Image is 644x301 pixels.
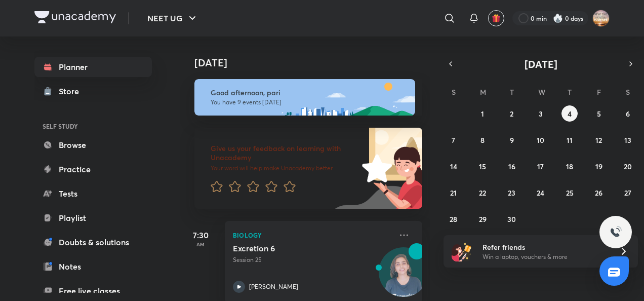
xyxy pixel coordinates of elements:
[482,252,607,261] p: Win a laptop, vouchers & more
[595,162,602,171] abbr: September 19, 2025
[533,158,549,174] button: September 17, 2025
[561,184,578,201] button: September 25, 2025
[474,158,491,174] button: September 15, 2025
[141,8,205,28] button: NEET UG
[450,162,457,171] abbr: September 14, 2025
[492,14,501,23] img: avatar
[568,87,572,97] abbr: Thursday
[537,188,544,198] abbr: September 24, 2025
[510,135,514,145] abbr: September 9, 2025
[452,241,472,261] img: referral
[566,188,574,198] abbr: September 25, 2025
[568,109,572,119] abbr: September 4, 2025
[233,255,392,265] p: Session 25
[59,85,85,97] div: Store
[474,132,491,148] button: September 8, 2025
[328,128,422,209] img: feedback_image
[533,105,549,122] button: September 3, 2025
[597,109,601,119] abbr: September 5, 2025
[452,135,455,145] abbr: September 7, 2025
[34,256,152,277] a: Notes
[566,162,573,171] abbr: September 18, 2025
[450,214,457,224] abbr: September 28, 2025
[624,188,631,198] abbr: September 27, 2025
[507,214,516,224] abbr: September 30, 2025
[620,158,636,174] button: September 20, 2025
[482,242,607,252] h6: Refer friends
[539,109,543,119] abbr: September 3, 2025
[34,208,152,228] a: Playlist
[180,241,221,247] p: AM
[591,105,607,122] button: September 5, 2025
[481,109,484,119] abbr: September 1, 2025
[211,88,406,97] h6: Good afternoon, pari
[620,132,636,148] button: September 13, 2025
[458,57,624,71] button: [DATE]
[233,243,359,253] h5: Excretion 6
[34,118,152,135] h6: SELF STUDY
[595,135,602,145] abbr: September 12, 2025
[624,135,631,145] abbr: September 13, 2025
[479,214,487,224] abbr: September 29, 2025
[249,282,298,291] p: [PERSON_NAME]
[508,162,515,171] abbr: September 16, 2025
[34,81,152,101] a: Store
[194,79,415,116] img: afternoon
[620,105,636,122] button: September 6, 2025
[180,229,221,241] h5: 7:30
[595,188,602,198] abbr: September 26, 2025
[34,183,152,204] a: Tests
[446,132,462,148] button: September 7, 2025
[504,158,520,174] button: September 16, 2025
[553,13,563,23] img: streak
[525,57,557,71] span: [DATE]
[538,87,545,97] abbr: Wednesday
[34,11,116,23] img: Company Logo
[34,281,152,301] a: Free live classes
[479,162,486,171] abbr: September 15, 2025
[474,184,491,201] button: September 22, 2025
[34,135,152,155] a: Browse
[537,162,544,171] abbr: September 17, 2025
[479,188,486,198] abbr: September 22, 2025
[561,132,578,148] button: September 11, 2025
[504,105,520,122] button: September 2, 2025
[533,132,549,148] button: September 10, 2025
[34,57,152,77] a: Planner
[533,184,549,201] button: September 24, 2025
[508,188,515,198] abbr: September 23, 2025
[610,226,622,238] img: ttu
[488,10,504,26] button: avatar
[474,211,491,227] button: September 29, 2025
[446,184,462,201] button: September 21, 2025
[211,164,358,172] p: Your word will help make Unacademy better
[480,87,486,97] abbr: Monday
[620,184,636,201] button: September 27, 2025
[591,132,607,148] button: September 12, 2025
[504,184,520,201] button: September 23, 2025
[597,87,601,97] abbr: Friday
[504,211,520,227] button: September 30, 2025
[446,158,462,174] button: September 14, 2025
[561,105,578,122] button: September 4, 2025
[591,158,607,174] button: September 19, 2025
[450,188,457,198] abbr: September 21, 2025
[480,135,485,145] abbr: September 8, 2025
[626,109,630,119] abbr: September 6, 2025
[34,159,152,179] a: Practice
[211,98,406,106] p: You have 9 events [DATE]
[504,132,520,148] button: September 9, 2025
[624,162,632,171] abbr: September 20, 2025
[510,109,513,119] abbr: September 2, 2025
[194,57,432,69] h4: [DATE]
[34,232,152,252] a: Doubts & solutions
[592,10,610,27] img: pari Neekhra
[34,11,116,26] a: Company Logo
[452,87,456,97] abbr: Sunday
[591,184,607,201] button: September 26, 2025
[211,144,358,162] h6: Give us your feedback on learning with Unacademy
[567,135,573,145] abbr: September 11, 2025
[474,105,491,122] button: September 1, 2025
[561,158,578,174] button: September 18, 2025
[626,87,630,97] abbr: Saturday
